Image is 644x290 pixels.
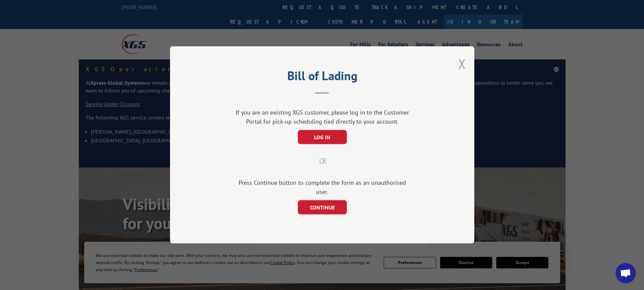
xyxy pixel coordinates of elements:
[297,201,347,215] button: CONTINUE
[297,135,347,141] a: LOG IN
[233,108,412,126] div: If you are an existing XGS customer, please log in to the Customer Portal for pick-up scheduling ...
[458,55,466,73] button: Close modal
[616,263,636,283] a: Open chat
[204,155,440,167] div: OR
[204,71,440,84] h2: Bill of Lading
[233,178,412,196] div: Press Continue button to complete the form as an unauthorised user.
[297,130,347,144] button: LOG IN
